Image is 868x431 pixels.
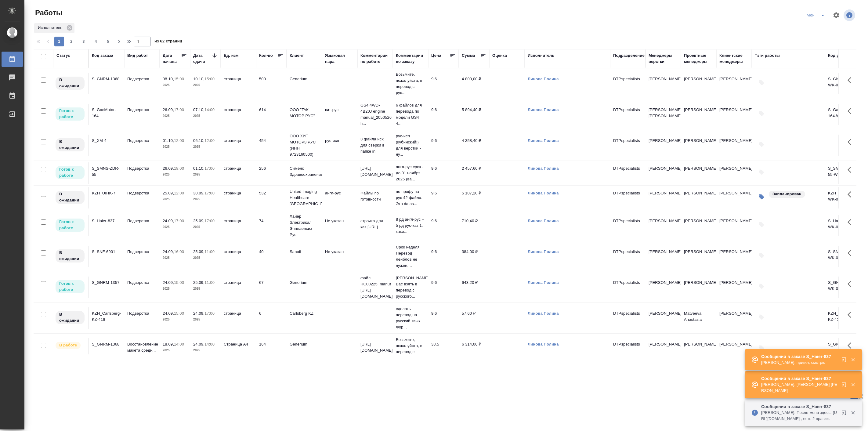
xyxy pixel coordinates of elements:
[204,77,215,81] p: 15:00
[55,218,85,232] div: Исполнитель может приступить к работе
[716,338,752,360] td: [PERSON_NAME]
[462,53,475,59] div: Сумма
[55,310,85,325] div: Исполнитель назначен, приступать к работе пока рано
[127,280,157,286] p: Подверстка
[528,191,559,195] a: Линова Полина
[610,162,646,184] td: DTPspecialists
[204,107,215,112] p: 14:00
[127,310,157,317] p: Подверстка
[825,104,860,125] td: S_GacMotor-164-WK-026
[428,338,459,360] td: 38.5
[34,23,74,33] div: Исполнитель
[224,53,239,59] div: Ед. изм
[256,307,287,329] td: 6
[681,73,716,94] td: [PERSON_NAME]
[256,246,287,267] td: 40
[221,277,256,298] td: страница
[163,166,174,171] p: 26.09,
[428,307,459,329] td: 9.6
[755,138,768,151] button: Добавить тэги
[528,166,559,171] a: Линова Полина
[38,25,64,31] p: Исполнитель
[825,277,860,298] td: S_GNRM-1357-WK-023
[163,249,174,254] p: 24.09,
[55,341,85,350] div: Исполнитель выполняет работу
[256,104,287,125] td: 614
[163,53,181,65] div: Дата начала
[127,218,157,224] p: Подверстка
[256,135,287,156] td: 454
[681,187,716,208] td: [PERSON_NAME]
[204,249,215,254] p: 11:00
[127,107,157,113] p: Подверстка
[59,108,81,120] p: Готов к работе
[92,249,121,255] div: S_SNF-6901
[360,53,390,65] div: Комментарии по работе
[844,338,859,353] button: Здесь прячутся важные кнопки
[174,219,184,223] p: 17:00
[174,191,184,195] p: 12:00
[844,9,856,21] span: Посмотреть информацию
[193,317,218,323] p: 2025
[649,107,678,119] p: [PERSON_NAME], [PERSON_NAME]
[825,215,860,236] td: S_Haier-837-WK-014
[55,107,85,121] div: Исполнитель может приступить к работе
[290,280,319,286] p: Generium
[79,37,89,46] button: 3
[59,250,81,262] p: В ожидании
[174,311,184,316] p: 15:00
[92,190,121,196] div: KZH_UIHK-7
[259,53,273,59] div: Кол-во
[204,138,215,143] p: 12:00
[844,162,859,177] button: Здесь прячутся важные кнопки
[825,307,860,329] td: KZH_Carlsberg-KZ-416-WK-003
[528,53,555,59] div: Исполнитель
[428,162,459,184] td: 9.6
[163,144,187,150] p: 2025
[79,38,89,45] span: 3
[649,165,678,172] p: [PERSON_NAME]
[92,218,121,224] div: S_Haier-837
[221,307,256,329] td: страница
[290,249,319,255] p: Sanofi
[59,342,77,348] p: В работе
[681,104,716,125] td: [PERSON_NAME]
[755,310,768,324] button: Добавить тэги
[127,53,148,59] div: Вид работ
[103,38,113,45] span: 5
[459,135,489,156] td: 4 358,40 ₽
[163,224,187,230] p: 2025
[127,138,157,144] p: Подверстка
[193,255,218,261] p: 2025
[844,307,859,322] button: Здесь прячутся важные кнопки
[428,277,459,298] td: 9.6
[755,76,768,89] button: Добавить тэги
[174,166,184,171] p: 18:00
[459,338,489,360] td: 6 314,00 ₽
[396,164,425,182] p: англ-рус срок - до 01 ноября 2025 (ва...
[610,187,646,208] td: DTPspecialists
[92,341,121,347] div: S_GNRM-1368
[649,218,678,224] p: [PERSON_NAME]
[396,53,425,65] div: Комментарии по заказу
[322,246,357,267] td: Не указан
[221,104,256,125] td: страница
[92,280,121,286] div: S_GNRM-1357
[716,277,752,298] td: [PERSON_NAME]
[163,342,174,346] p: 18.09,
[92,138,121,144] div: S_XM-4
[396,337,425,361] p: Возьмите, пожалуйста, в перевод с рус...
[459,307,489,329] td: 57,60 ₽
[681,162,716,184] td: [PERSON_NAME]
[649,190,678,196] p: [PERSON_NAME]
[681,135,716,156] td: [PERSON_NAME]
[193,172,218,178] p: 2025
[459,73,489,94] td: 4 800,00 ₽
[193,144,218,150] p: 2025
[847,357,859,362] button: Закрыть
[396,133,425,158] p: рус-исп (кубинский!) для верстки - ну...
[610,215,646,236] td: DTPspecialists
[716,162,752,184] td: [PERSON_NAME]
[844,135,859,149] button: Здесь прячутся важные кнопки
[174,77,184,81] p: 15:00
